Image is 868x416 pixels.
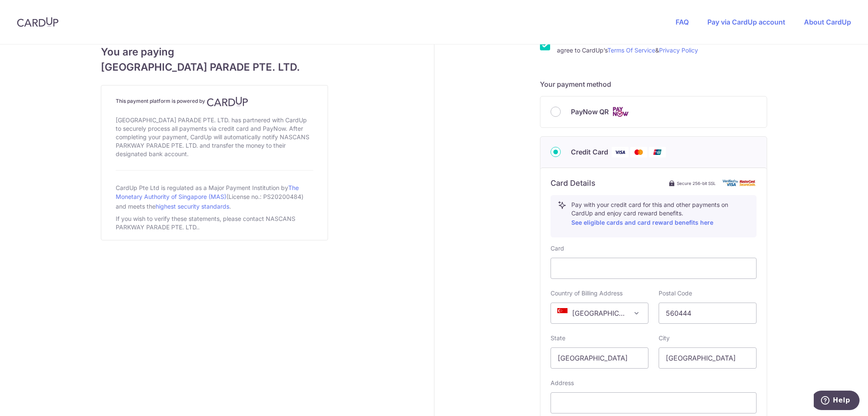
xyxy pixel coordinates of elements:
label: Card [551,244,564,253]
span: PayNow QR [571,107,609,117]
span: Credit Card [571,147,608,157]
label: City [659,334,670,342]
label: I acknowledge that payments cannot be refunded directly via CardUp and agree to CardUp’s & [557,35,767,55]
a: FAQ [676,18,689,26]
span: You are paying [101,44,328,60]
iframe: Secure card payment input frame [558,263,749,273]
a: Privacy Policy [659,47,698,54]
span: Secure 256-bit SSL [677,180,716,187]
label: State [551,334,565,342]
img: CardUp [17,17,58,27]
a: Terms Of Service [607,47,655,54]
label: Postal Code [659,289,692,298]
div: CardUp Pte Ltd is regulated as a Major Payment Institution by (License no.: PS20200484) and meets... [116,181,313,213]
span: Singapore [551,303,648,324]
p: Pay with your credit card for this and other payments on CardUp and enjoy card reward benefits. [571,201,749,228]
label: Address [551,379,574,387]
div: If you wish to verify these statements, please contact NASCANS PARKWAY PARADE PTE. LTD.. [116,213,313,233]
img: Cards logo [612,107,629,117]
span: [GEOGRAPHIC_DATA] PARADE PTE. LTD. [101,60,328,75]
a: See eligible cards and card reward benefits here [571,219,713,226]
div: Credit Card Visa Mastercard Union Pay [551,147,757,157]
img: Visa [612,147,629,157]
input: Example 123456 [659,303,757,324]
img: CardUp [207,96,248,107]
a: highest security standards [156,203,229,210]
h4: This payment platform is powered by [116,96,313,107]
img: Union Pay [649,147,666,157]
iframe: Opens a widget where you can find more information [814,391,860,412]
h6: Card Details [551,178,595,188]
img: card secure [723,179,757,187]
label: Country of Billing Address [551,289,623,298]
a: About CardUp [804,18,851,26]
div: [GEOGRAPHIC_DATA] PARADE PTE. LTD. has partnered with CardUp to securely process all payments via... [116,114,313,160]
span: Singapore [551,303,648,323]
a: Pay via CardUp account [707,18,785,26]
img: Mastercard [630,147,647,157]
h5: Your payment method [540,79,767,89]
div: PayNow QR Cards logo [551,107,757,117]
